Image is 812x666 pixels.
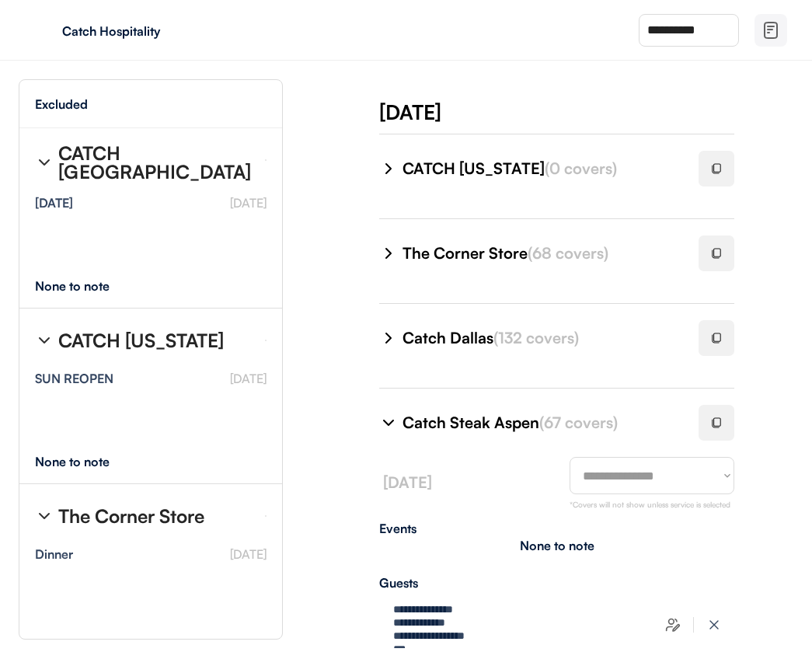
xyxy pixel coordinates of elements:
[706,617,722,633] img: x-close%20%283%29.svg
[403,158,680,180] div: CATCH [US_STATE]
[379,577,734,589] div: Guests
[62,25,258,37] div: Catch Hospitality
[58,507,204,525] div: The Corner Store
[379,522,734,535] div: Events
[545,159,617,178] font: (0 covers)
[383,472,432,492] font: [DATE]
[35,455,138,468] div: None to note
[58,144,253,181] div: CATCH [GEOGRAPHIC_DATA]
[379,98,812,126] div: [DATE]
[528,243,608,263] font: (68 covers)
[403,412,680,434] div: Catch Steak Aspen
[58,331,224,350] div: CATCH [US_STATE]
[35,153,54,172] img: chevron-right%20%281%29.svg
[35,507,54,525] img: chevron-right%20%281%29.svg
[570,500,730,509] font: *Covers will not show unless service is selected
[35,548,73,560] div: Dinner
[520,539,594,552] div: None to note
[403,327,680,349] div: Catch Dallas
[230,195,267,211] font: [DATE]
[379,159,398,178] img: chevron-right%20%281%29.svg
[230,371,267,386] font: [DATE]
[403,242,680,264] div: The Corner Store
[35,98,88,110] div: Excluded
[665,617,681,633] img: users-edit.svg
[379,413,398,432] img: chevron-right%20%281%29.svg
[379,329,398,347] img: chevron-right%20%281%29.svg
[493,328,579,347] font: (132 covers)
[35,331,54,350] img: chevron-right%20%281%29.svg
[35,631,138,643] div: None to note
[539,413,618,432] font: (67 covers)
[35,280,138,292] div: None to note
[31,18,56,43] img: yH5BAEAAAAALAAAAAABAAEAAAIBRAA7
[761,21,780,40] img: file-02.svg
[35,197,73,209] div: [DATE]
[379,244,398,263] img: chevron-right%20%281%29.svg
[230,546,267,562] font: [DATE]
[35,372,113,385] div: SUN REOPEN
